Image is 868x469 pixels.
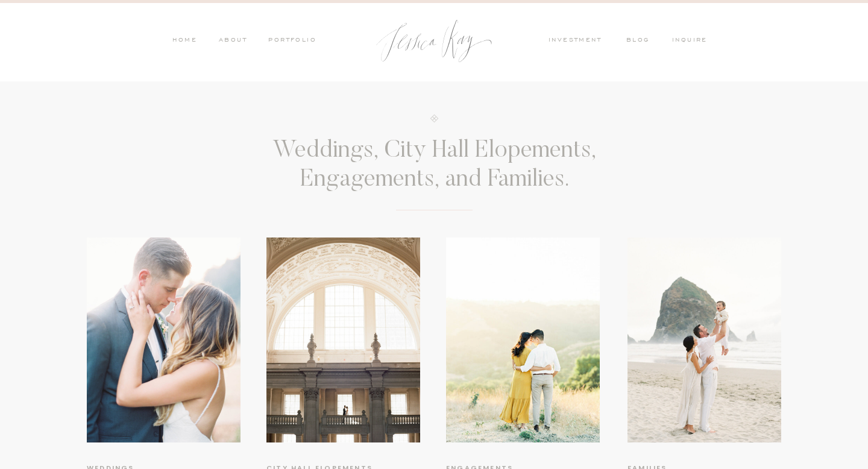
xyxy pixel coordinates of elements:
a: blog [626,36,658,46]
a: inquire [672,36,713,46]
h3: Weddings, City Hall Elopements, Engagements, and Families. [218,137,650,195]
a: ABOUT [216,36,247,46]
a: investment [549,36,608,46]
a: HOME [172,36,197,46]
a: PORTFOLIO [266,36,316,46]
